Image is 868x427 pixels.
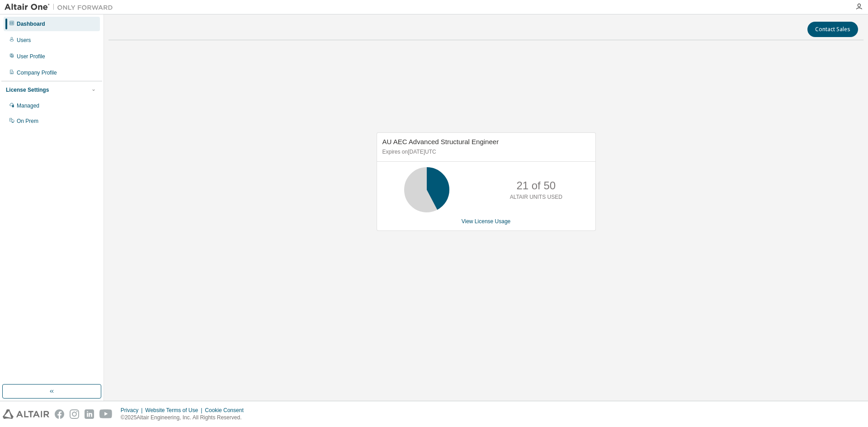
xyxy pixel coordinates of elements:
[99,409,113,419] img: youtube.svg
[516,178,556,193] p: 21 of 50
[6,86,49,94] div: License Settings
[85,409,94,419] img: linkedin.svg
[121,414,249,422] p: © 2025 Altair Engineering, Inc. All Rights Reserved.
[205,407,249,414] div: Cookie Consent
[5,3,118,12] img: Altair One
[17,20,45,28] div: Dashboard
[145,407,205,414] div: Website Terms of Use
[17,117,38,125] div: On Prem
[382,148,588,156] p: Expires on [DATE] UTC
[17,53,45,60] div: User Profile
[121,407,145,414] div: Privacy
[3,409,49,419] img: altair_logo.svg
[55,409,64,419] img: facebook.svg
[462,218,511,225] a: View License Usage
[17,69,57,76] div: Company Profile
[70,409,79,419] img: instagram.svg
[807,22,858,37] button: Contact Sales
[17,102,39,109] div: Managed
[17,37,31,44] div: Users
[510,193,562,201] p: ALTAIR UNITS USED
[382,138,499,145] span: AU AEC Advanced Structural Engineer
